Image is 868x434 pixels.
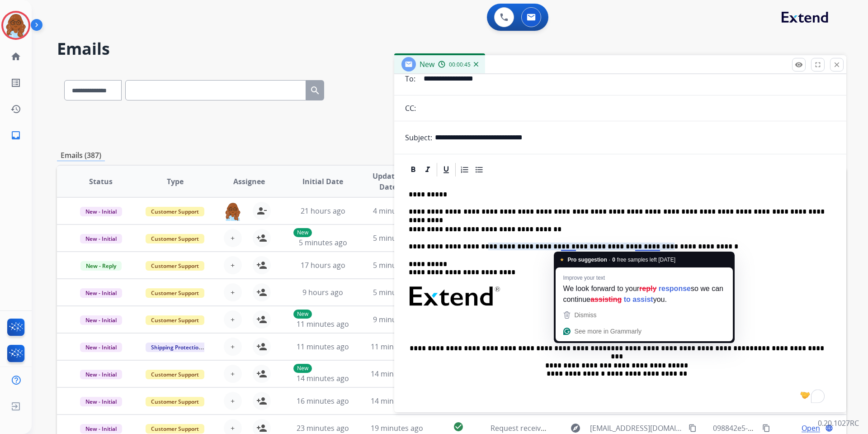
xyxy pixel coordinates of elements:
[89,176,113,187] span: Status
[3,13,28,38] img: avatar
[491,423,758,433] span: Request received] Resolve the issue and log your decision. ͏‌ ͏‌ ͏‌ ͏‌ ͏‌ ͏‌ ͏‌ ͏‌ ͏‌ ͏‌ ͏‌ ͏‌ ͏‌...
[689,424,697,432] mat-icon: content_copy
[224,338,242,356] button: +
[146,397,204,406] span: Customer Support
[146,370,204,379] span: Customer Support
[420,59,434,69] span: New
[762,424,770,432] mat-icon: content_copy
[406,163,420,176] div: Bold
[421,163,434,176] div: Italic
[301,260,345,270] span: 17 hours ago
[256,260,267,271] mat-icon: person_add
[590,423,683,434] span: [EMAIL_ADDRESS][DOMAIN_NAME]
[297,373,349,383] span: 14 minutes ago
[231,423,235,434] span: +
[80,207,122,216] span: New - Initial
[472,163,486,176] div: Bullet List
[449,61,471,68] span: 00:00:45
[310,85,321,96] mat-icon: search
[231,314,235,325] span: +
[80,370,122,379] span: New - Initial
[224,392,242,410] button: +
[405,178,835,407] div: To enrich screen reader interactions, please activate Accessibility in Grammarly extension settings
[146,288,204,298] span: Customer Support
[224,283,242,301] button: +
[453,421,464,432] mat-icon: check_circle
[80,397,122,406] span: New - Initial
[10,130,21,141] mat-icon: inbox
[146,207,204,216] span: Customer Support
[231,287,235,298] span: +
[146,261,204,271] span: Customer Support
[301,206,345,216] span: 21 hours ago
[405,103,416,114] p: CC:
[373,260,421,270] span: 5 minutes ago
[373,233,421,243] span: 5 minutes ago
[256,341,267,352] mat-icon: person_add
[458,163,472,176] div: Ordered List
[371,369,423,379] span: 14 minutes ago
[146,234,204,243] span: Customer Support
[293,364,312,373] p: New
[256,314,267,325] mat-icon: person_add
[224,229,242,247] button: +
[146,424,204,434] span: Customer Support
[231,368,235,379] span: +
[10,77,21,88] mat-icon: list_alt
[713,423,853,433] span: 098842e5-3be8-4dd6-9729-8757a1366c40
[80,424,122,434] span: New - Initial
[233,176,265,187] span: Assignee
[10,104,21,114] mat-icon: history
[256,396,267,406] mat-icon: person_add
[224,310,242,329] button: +
[167,176,184,187] span: Type
[57,40,846,58] h2: Emails
[293,310,312,319] p: New
[231,233,235,243] span: +
[795,61,803,69] mat-icon: remove_red_eye
[302,287,343,297] span: 9 hours ago
[224,365,242,383] button: +
[299,238,347,248] span: 5 minutes ago
[256,233,267,243] mat-icon: person_add
[814,61,822,69] mat-icon: fullscreen
[80,315,122,325] span: New - Initial
[373,206,421,216] span: 4 minutes ago
[297,396,349,406] span: 16 minutes ago
[297,342,349,352] span: 11 minutes ago
[297,423,349,433] span: 23 minutes ago
[371,342,423,352] span: 11 minutes ago
[10,51,21,62] mat-icon: home
[833,61,841,69] mat-icon: close
[231,396,235,406] span: +
[256,368,267,379] mat-icon: person_add
[231,341,235,352] span: +
[368,171,409,192] span: Updated Date
[439,163,453,176] div: Underline
[80,288,122,298] span: New - Initial
[256,205,267,216] mat-icon: person_remove
[80,343,122,352] span: New - Initial
[405,132,432,143] p: Subject:
[224,202,242,221] img: agent-avatar
[293,228,312,237] p: New
[373,315,421,324] span: 9 minutes ago
[371,396,423,406] span: 14 minutes ago
[570,423,581,434] mat-icon: explore
[57,150,105,161] p: Emails (387)
[405,73,415,84] p: To:
[371,423,423,433] span: 19 minutes ago
[802,423,820,434] span: Open
[256,287,267,298] mat-icon: person_add
[146,343,208,352] span: Shipping Protection
[256,423,267,434] mat-icon: person_add
[231,260,235,271] span: +
[80,234,122,243] span: New - Initial
[224,256,242,274] button: +
[297,319,349,329] span: 11 minutes ago
[373,287,421,297] span: 5 minutes ago
[80,261,122,271] span: New - Reply
[302,176,343,187] span: Initial Date
[146,315,204,325] span: Customer Support
[818,418,859,429] p: 0.20.1027RC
